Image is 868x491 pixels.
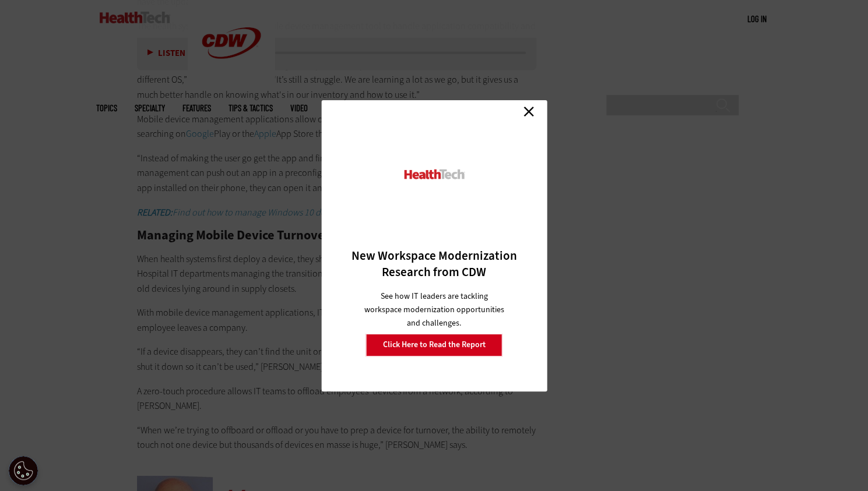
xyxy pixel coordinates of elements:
[402,168,466,181] img: HealthTech_0.png
[520,103,537,121] a: Close
[342,248,526,280] h3: New Workspace Modernization Research from CDW
[362,289,506,330] p: See how IT leaders are tackling workspace modernization opportunities and challenges.
[366,334,502,356] a: Click Here to Read the Report
[9,456,38,485] button: Open Preferences
[9,456,38,485] div: Cookie Settings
